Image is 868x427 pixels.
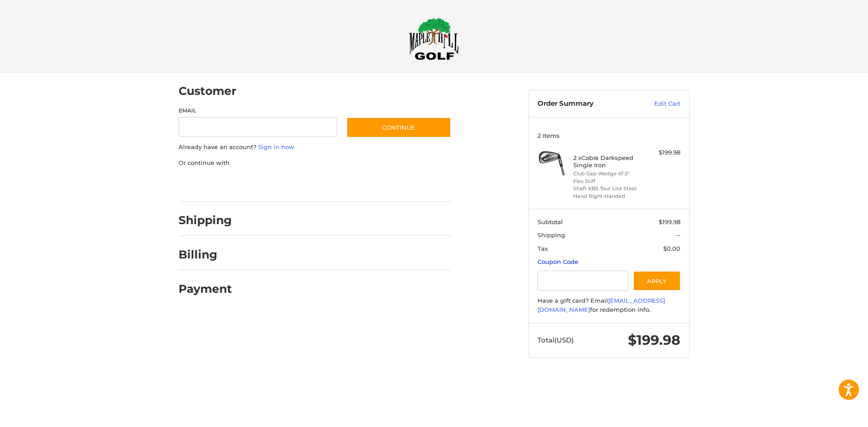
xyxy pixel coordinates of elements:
[538,296,680,314] div: Have a gift card? Email for redemption info.
[645,148,680,157] div: $199.98
[252,176,320,192] iframe: PayPal-paylater
[633,271,681,291] button: Apply
[538,231,565,239] span: Shipping
[538,245,548,252] span: Tax
[346,117,451,138] button: Continue
[676,231,680,239] span: --
[573,185,642,192] li: Shaft KBS Tour Lite Steel
[179,107,338,115] label: Email
[628,332,680,348] span: $199.98
[538,297,665,313] a: [EMAIL_ADDRESS][DOMAIN_NAME]
[573,178,642,185] li: Flex Stiff
[258,143,294,150] a: Sign in now
[538,336,574,344] span: Total (USD)
[573,192,642,200] li: Hand Right-Handed
[573,154,642,169] h4: 2 x Cobra Darkspeed Single Iron
[635,99,680,108] a: Edit Cart
[179,282,232,296] h2: Payment
[538,258,578,265] a: Coupon Code
[179,159,451,168] p: Or continue with
[175,176,243,192] iframe: PayPal-paypal
[538,99,635,108] h3: Order Summary
[663,245,680,252] span: $0.00
[179,248,231,262] h2: Billing
[179,84,236,98] h2: Customer
[179,213,232,227] h2: Shipping
[179,143,451,152] p: Already have an account?
[329,176,396,192] iframe: PayPal-venmo
[538,218,563,225] span: Subtotal
[573,170,642,178] li: Club Gap Wedge 47.5°
[538,132,680,139] h3: 2 Items
[538,271,628,291] input: Gift Certificate or Coupon Code
[659,218,680,225] span: $199.98
[409,18,459,60] img: Maple Hill Golf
